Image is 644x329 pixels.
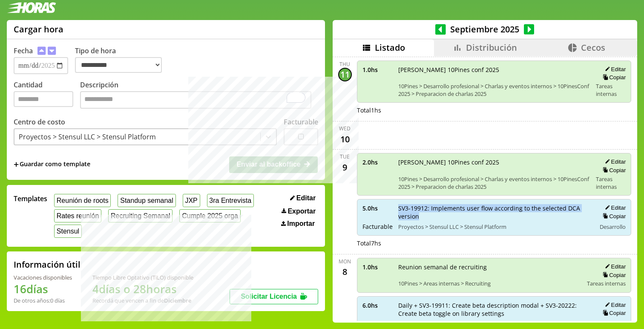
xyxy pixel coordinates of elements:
button: Editar [602,66,626,73]
span: Exportar [287,208,316,215]
span: Tareas internas [596,175,626,190]
h1: Cargar hora [14,23,63,35]
span: SV3-19912: Implements user flow according to the selected DCA version [398,204,590,220]
button: Copiar [600,167,626,174]
div: Vacaciones disponibles [14,274,72,281]
img: logotipo [7,2,56,13]
button: Rates reunión [54,209,101,222]
div: Wed [339,125,351,132]
span: Facturable [362,319,392,327]
button: JXP [183,194,200,207]
button: Copiar [600,213,626,220]
span: 10Pines > Areas internas > Recruiting [398,280,581,287]
div: Recordá que vencen a fin de [92,297,193,304]
span: 6.0 hs [362,301,392,309]
button: 3ra Entrevista [207,194,254,207]
b: Diciembre [164,297,191,304]
h2: Información útil [14,259,80,270]
div: Tiempo Libre Optativo (TiLO) disponible [92,274,193,281]
span: Templates [14,194,47,203]
label: Descripción [80,80,318,111]
button: Copiar [600,271,626,279]
span: +Guardar como template [14,160,90,169]
div: 8 [338,265,352,279]
span: Tareas internas [596,82,626,98]
span: Reunion semanal de recruiting [398,263,581,271]
span: Solicitar Licencia [241,293,297,300]
button: Stensul [54,225,82,238]
button: Editar [287,194,318,202]
h1: 4 días o 28 horas [92,281,193,297]
span: 10Pines > Desarrollo profesional > Charlas y eventos internos > 10PinesConf 2025 > Preparacion de... [398,82,590,98]
span: 5.0 hs [362,204,392,212]
span: Listado [375,42,405,53]
button: Solicitar Licencia [230,289,318,304]
button: Exportar [279,207,318,216]
span: Daily + SV3-19911: Create beta description modal + SV3-20222: Create beta toggle on library settings [398,301,590,317]
textarea: To enrich screen reader interactions, please activate Accessibility in Grammarly extension settings [80,91,311,109]
div: Tue [340,153,350,160]
span: Editar [296,194,316,202]
button: Editar [602,263,626,270]
span: [PERSON_NAME] 10Pines conf 2025 [398,158,590,166]
button: Editar [602,158,626,165]
button: Editar [602,204,626,211]
label: Fecha [14,46,33,55]
span: Distribución [466,42,517,53]
div: scrollable content [333,56,637,321]
div: De otros años: 0 días [14,297,72,304]
span: Cecos [581,42,605,53]
span: Proyectos > Stensul LLC > Stensul Platform [398,320,590,327]
div: Mon [339,258,351,265]
span: Desarrollo [600,320,626,327]
button: Recruiting Semanal [108,209,172,222]
button: Copiar [600,309,626,317]
button: Reunión de roots [54,194,111,207]
button: Copiar [600,74,626,81]
span: Importar [287,220,315,228]
div: 11 [338,68,352,81]
label: Centro de costo [14,117,65,127]
span: [PERSON_NAME] 10Pines conf 2025 [398,66,590,74]
span: + [14,160,19,169]
input: Cantidad [14,91,73,107]
span: 10Pines > Desarrollo profesional > Charlas y eventos internos > 10PinesConf 2025 > Preparacion de... [398,175,590,190]
label: Tipo de hora [75,46,169,74]
span: Tareas internas [587,280,626,287]
button: Cumple 2025 orga [179,209,240,222]
span: 2.0 hs [362,158,392,166]
select: Tipo de hora [75,57,162,73]
span: Septiembre 2025 [446,23,524,35]
h1: 16 días [14,281,72,297]
div: Thu [339,61,350,68]
span: Proyectos > Stensul LLC > Stensul Platform [398,223,590,231]
span: Facturable [362,222,392,231]
button: Standup semanal [118,194,175,207]
div: Proyectos > Stensul LLC > Stensul Platform [19,132,156,141]
div: 10 [338,132,352,146]
div: 9 [338,160,352,174]
label: Cantidad [14,80,80,111]
div: Total 7 hs [357,239,632,247]
span: 1.0 hs [362,263,392,271]
button: Editar [602,301,626,309]
span: 1.0 hs [362,66,392,74]
label: Facturable [284,117,318,127]
span: Desarrollo [600,223,626,231]
div: Total 1 hs [357,106,632,114]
